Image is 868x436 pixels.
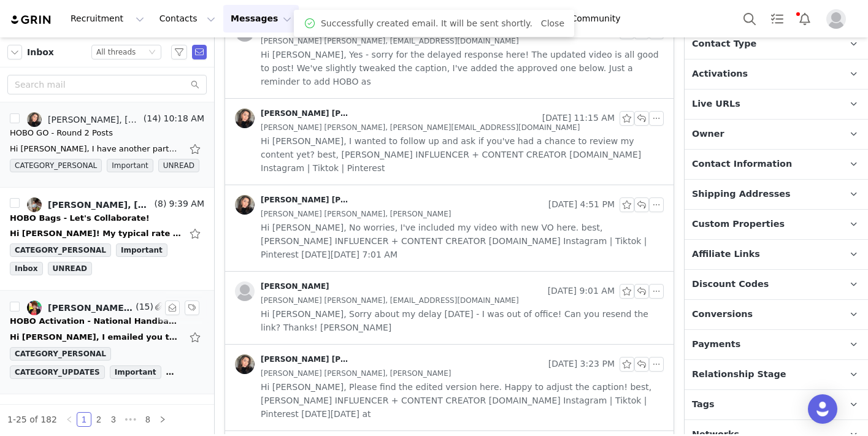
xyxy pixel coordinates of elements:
div: Open Intercom Messenger [808,394,837,424]
a: Pinterest [155,120,186,130]
span: Payments [692,338,740,351]
li: 3 [106,412,121,427]
div: [PERSON_NAME], [PERSON_NAME], Mail Delivery Subsystem [48,303,133,313]
div: Hi [PERSON_NAME], [5,5,404,15]
i: icon: down [148,48,156,57]
span: (8) [152,197,167,210]
div: [PERSON_NAME] [PERSON_NAME] [261,354,353,364]
a: [PERSON_NAME][EMAIL_ADDRESS][DOMAIN_NAME] [172,204,388,213]
img: 0579bd57-ceae-4902-b373-1f3282ffb5fc.jpg [27,112,42,127]
span: CATEGORY_UPDATES [10,365,105,379]
span: Inbox [27,46,54,59]
img: grin logo [10,14,53,26]
span: Inbox [10,262,43,275]
button: Program [299,5,369,33]
span: Shipping Addresses [692,188,791,201]
div: Hi Alex! My typical rate for this SOW would be $4000. Would you be able to meet me at $2500? Best... [10,228,182,240]
span: [PERSON_NAME] [PERSON_NAME], [EMAIL_ADDRESS][DOMAIN_NAME] [261,34,519,48]
a: [DOMAIN_NAME] [97,109,156,120]
a: Instagram [97,120,129,130]
span: [DOMAIN_NAME] [97,111,156,120]
span: Contact Information [692,158,792,171]
span: UNREAD [48,262,92,275]
span: Hi [PERSON_NAME], Please find the edited version here. Happy to adjust the caption! best, [PERSON... [261,380,664,421]
span: [DATE] 4:51 PM [548,197,615,212]
img: 64ab8280-6539-4140-a4ed-12743cc863d4.jpg [27,404,42,419]
span: Custom Properties [692,218,785,231]
span: Relationship Stage [692,368,786,381]
a: [PERSON_NAME], [PERSON_NAME] [27,197,152,212]
a: 1 [77,413,91,426]
span: Pinterest [156,121,185,130]
span: (12) [153,404,173,417]
span: [DATE] 3:23 PM [548,357,615,372]
span: Tags [692,398,715,411]
img: placeholder-profile.jpg [235,281,255,301]
span: Discount Codes [692,278,769,291]
li: 1 [77,412,91,427]
span: (14) [141,112,161,125]
a: [PERSON_NAME], [PERSON_NAME] [27,404,153,419]
span: [PERSON_NAME] [PERSON_NAME], [PERSON_NAME] [261,207,451,221]
button: Search [736,5,763,33]
span: Hi [PERSON_NAME], I wanted to follow up and ask if you've had a chance to review my content yet? ... [261,134,664,175]
img: 0579bd57-ceae-4902-b373-1f3282ffb5fc.jpg [235,354,255,374]
a: [PERSON_NAME] [PERSON_NAME] [235,195,353,215]
div: [PERSON_NAME], [PERSON_NAME] [48,200,152,210]
a: 3 [107,413,120,426]
i: icon: left [66,416,73,423]
span: Contact Type [692,37,756,51]
span: Important [110,365,161,379]
img: 9bb63438-435e-4562-bd6c-9070778624bd--s.jpg [27,197,42,212]
div: [DATE] 11:34 AM[PERSON_NAME] [PERSON_NAME], [EMAIL_ADDRESS][DOMAIN_NAME] Hi [PERSON_NAME], Yes - ... [225,12,674,98]
a: Tasks [764,5,791,33]
a: [PERSON_NAME] [PERSON_NAME] [235,354,353,374]
a: Community [564,5,634,33]
span: Hi [PERSON_NAME], Sorry about my delay [DATE] - I was out of office! Can you resend the link? Tha... [261,307,664,334]
span: Send Email [192,45,207,59]
li: 2 [91,412,106,427]
a: Close [541,18,564,28]
span: Inbox [166,365,199,379]
input: Search mail [7,75,207,94]
img: placeholder-profile.jpg [826,9,846,29]
span: [PERSON_NAME] [PERSON_NAME], [EMAIL_ADDRESS][DOMAIN_NAME] [261,294,519,307]
div: HOBO GO - Round 2 Posts [10,127,113,139]
button: Notifications [791,5,818,33]
div: Hi Alex, I have another partnership lined up for today so I will have our reel up on Sunday or Tu... [10,143,182,155]
p: Hi [PERSON_NAME], [13,232,404,242]
a: [PERSON_NAME], [PERSON_NAME], Mail Delivery Subsystem [27,300,133,315]
img: 0579bd57-ceae-4902-b373-1f3282ffb5fc.jpg [235,195,255,215]
div: [PERSON_NAME], [PERSON_NAME] [PERSON_NAME] [48,115,141,124]
div: Hi Alex, I emailed you the video via we transfer please let me know if you received it ☺️ Diana O... [10,331,182,343]
span: ••• [121,412,140,427]
span: Hi [PERSON_NAME], No worries, I've included my video with new VO here. best, [PERSON_NAME] INFLUE... [261,221,664,261]
span: | [129,121,131,130]
div: [PERSON_NAME] [PERSON_NAME] [DATE] 11:15 AM[PERSON_NAME] [PERSON_NAME], [PERSON_NAME][EMAIL_ADDRE... [225,99,674,185]
span: Hi [PERSON_NAME], Yes - sorry for the delayed response here! The updated video is all good to pos... [261,48,664,88]
img: 02dc8a3a-6f0d-4a1f-9ec9-f5cf4a26dec1.jpg [27,300,42,315]
button: Profile [819,9,858,29]
div: [PERSON_NAME] [DATE] 9:01 AM[PERSON_NAME] [PERSON_NAME], [EMAIL_ADDRESS][DOMAIN_NAME] Hi [PERSON_... [225,272,674,344]
button: Reporting [437,5,513,33]
span: INFLUENCER + CONTENT CREATOR [97,101,225,109]
a: [PERSON_NAME], [PERSON_NAME] [PERSON_NAME] [27,112,141,127]
span: Owner [692,128,724,141]
span: CATEGORY_PERSONAL [10,159,102,172]
div: [PERSON_NAME] [PERSON_NAME] [DATE] 3:23 PM[PERSON_NAME] [PERSON_NAME], [PERSON_NAME] Hi [PERSON_N... [225,345,674,430]
div: [PERSON_NAME] [PERSON_NAME] [261,195,353,205]
div: [PERSON_NAME] [261,281,329,291]
span: Important [107,159,153,172]
p: Just checking in that we're all good here to go live [DATE]? [13,250,404,260]
div: I have another partnership lined up for [DATE] so I will have our reel up [DATE] or [DATE] (10/7)... [5,25,404,184]
span: [PERSON_NAME] [PERSON_NAME], [PERSON_NAME][EMAIL_ADDRESS][DOMAIN_NAME] [261,121,580,134]
span: Live URLs [692,98,740,111]
span: CATEGORY_PERSONAL [10,243,111,257]
button: Messages [223,5,299,33]
li: Next 3 Pages [121,412,140,427]
a: 2 [92,413,106,426]
div: [PERSON_NAME] [PERSON_NAME] [DATE] 4:51 PM[PERSON_NAME] [PERSON_NAME], [PERSON_NAME] Hi [PERSON_N... [225,185,674,271]
span: [PERSON_NAME] [PERSON_NAME], [PERSON_NAME] [261,367,451,380]
span: [PERSON_NAME] [97,85,188,98]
